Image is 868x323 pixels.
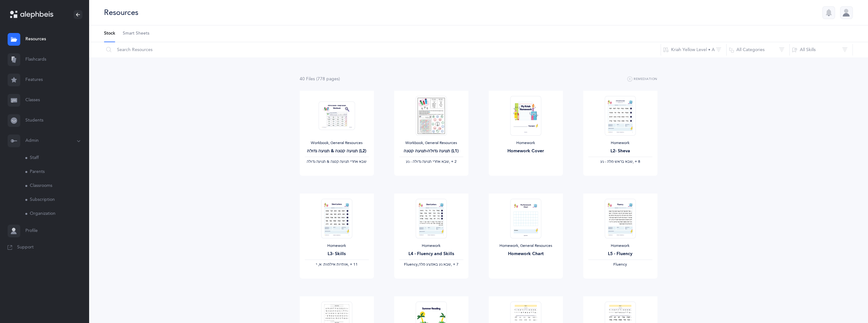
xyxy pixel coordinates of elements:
[305,251,369,257] div: L3- Skills
[123,30,149,37] span: Smart Sheets
[836,291,860,315] iframe: Drift Widget Chat Controller
[604,199,636,238] img: Homework_L6_Fluency_Y_EN_thumbnail_1731220590.png
[104,42,661,57] input: Search Resources
[316,262,348,267] span: ‫אותיות אילמות: א, י‬
[415,96,447,135] img: Alephbeis__%D7%AA%D7%A0%D7%95%D7%A2%D7%94_%D7%92%D7%93%D7%95%D7%9C%D7%94-%D7%A7%D7%98%D7%A0%D7%94...
[627,76,657,83] button: Remediation
[789,42,853,57] button: All Skills
[399,141,463,146] div: Workbook, General Resources
[316,76,340,82] span: (778 page )
[661,42,727,57] button: Kriah Yellow Level • A
[494,148,558,155] div: Homework Cover
[313,76,315,82] span: s
[17,244,34,251] span: Support
[305,262,369,267] div: ‪, + 11‬
[104,7,138,18] div: Resources
[321,199,352,238] img: Homework_L3_Skills_Y_EN_thumbnail_1741229587.png
[399,251,463,257] div: L4 - Fluency and Skills
[399,262,463,267] div: ‪, + 7‬
[404,262,419,267] span: Fluency,
[25,193,89,207] a: Subscription
[318,101,355,130] img: Tenuah_Gedolah.Ketana-Workbook-SB_thumbnail_1685245466.png
[25,179,89,193] a: Classrooms
[399,148,463,155] div: תנועה גדולה-תנועה קטנה (L1)
[726,42,790,57] button: All Categories
[588,262,652,267] div: Fluency
[419,262,451,267] span: ‫שבא נע באמצע מלה‬
[25,207,89,221] a: Organization
[588,243,652,248] div: Homework
[337,76,339,82] span: s
[25,165,89,179] a: Parents
[406,159,449,164] span: ‫שבא אחרי תנועה גדולה - נע‬
[494,141,558,146] div: Homework
[399,159,463,164] div: ‪, + 2‬
[600,159,633,164] span: ‫שבא בראש מלה - נע‬
[604,96,636,135] img: Homework_L8_Sheva_O-A_Yellow_EN_thumbnail_1754036707.png
[588,159,652,164] div: ‪, + 8‬
[510,199,541,238] img: My_Homework_Chart_1_thumbnail_1716209946.png
[588,141,652,146] div: Homework
[588,148,652,155] div: L2- Sheva
[588,251,652,257] div: L5 - Fluency
[494,243,558,248] div: Homework, General Resources
[305,243,369,248] div: Homework
[399,243,463,248] div: Homework
[307,159,367,164] span: ‫שבא אחרי תנועה קטנה & תנועה גדולה‬
[494,251,558,257] div: Homework Chart
[415,199,447,238] img: Homework_L11_Skills%2BFlunecy-O-A-EN_Yellow_EN_thumbnail_1741229997.png
[305,148,369,155] div: תנועה קטנה & תנועה גדולה (L2)
[510,96,541,135] img: Homework-Cover-EN_thumbnail_1597602968.png
[305,141,369,146] div: Workbook, General Resources
[300,76,315,82] span: 40 File
[25,151,89,165] a: Staff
